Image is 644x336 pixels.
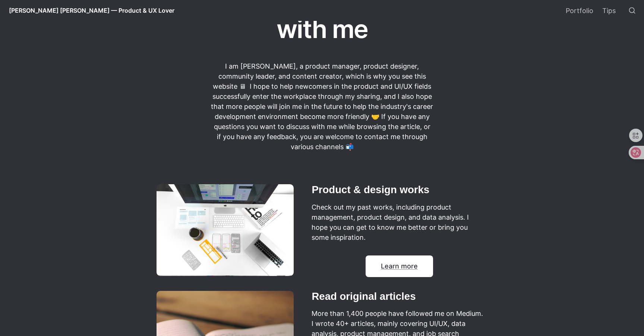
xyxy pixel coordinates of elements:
[311,289,487,304] h2: Read original articles
[311,201,487,244] p: Check out my past works, including product management, product design, and data analysis. I hope ...
[210,60,434,153] p: I am [PERSON_NAME], a product manager, product designer, community leader, and content creator, w...
[9,7,174,14] span: [PERSON_NAME] [PERSON_NAME] — Product & UX Lover
[311,182,487,198] h2: Product & design works
[157,184,294,276] img: image
[381,262,418,270] a: Learn more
